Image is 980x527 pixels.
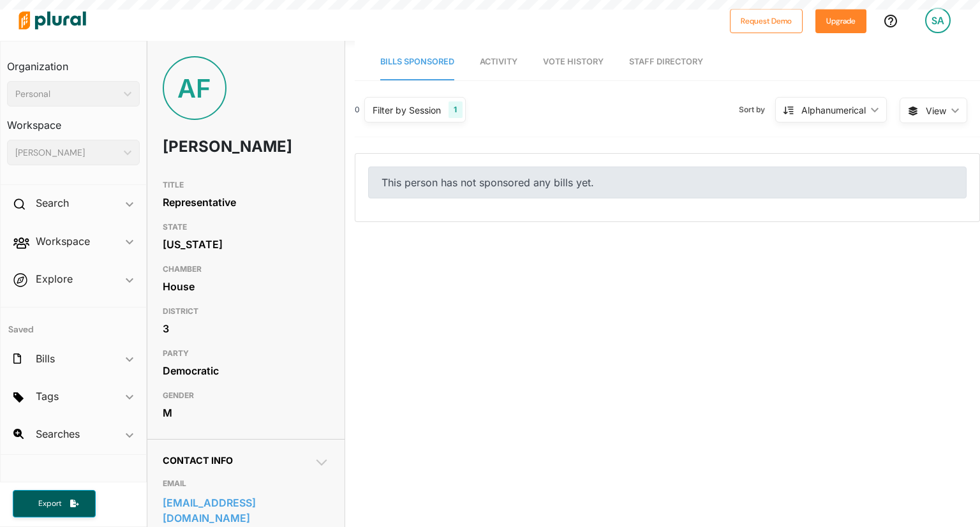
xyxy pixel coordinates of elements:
h3: PARTY [163,346,330,361]
h4: Saved [1,308,146,339]
h3: EMAIL [163,476,330,491]
button: Request Demo [730,9,803,33]
span: Export [29,498,70,509]
h2: Workspace [36,234,90,248]
div: Filter by Session [373,103,441,117]
div: 3 [163,319,330,338]
a: Activity [480,44,517,80]
span: Activity [480,57,517,66]
span: Contact Info [163,455,233,466]
div: [US_STATE] [163,235,330,254]
div: This person has not sponsored any bills yet. [368,167,967,198]
h3: CHAMBER [163,262,330,277]
button: Upgrade [815,9,866,33]
h1: [PERSON_NAME] [163,128,263,166]
button: Export [13,490,96,517]
span: Bills Sponsored [380,57,454,66]
h3: STATE [163,219,330,235]
a: SA [915,3,961,38]
span: Vote History [543,57,604,66]
a: Upgrade [815,14,866,27]
a: Bills Sponsored [380,44,454,80]
span: View [926,104,946,117]
div: [PERSON_NAME] [15,146,119,160]
h3: Organization [7,48,140,76]
h2: Search [36,196,69,210]
h3: DISTRICT [163,304,330,319]
h3: GENDER [163,388,330,403]
div: SA [925,8,951,33]
div: Representative [163,193,330,212]
h3: TITLE [163,177,330,193]
div: Democratic [163,361,330,380]
h3: Workspace [7,107,140,135]
div: 0 [355,104,360,115]
div: 1 [449,101,462,118]
div: AF [163,56,226,120]
div: House [163,277,330,296]
div: M [163,403,330,422]
a: Request Demo [730,14,803,27]
h2: Bills [36,352,55,366]
div: Personal [15,87,119,101]
div: Alphanumerical [801,103,866,117]
a: Vote History [543,44,604,80]
a: Staff Directory [629,44,703,80]
span: Sort by [739,104,775,115]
